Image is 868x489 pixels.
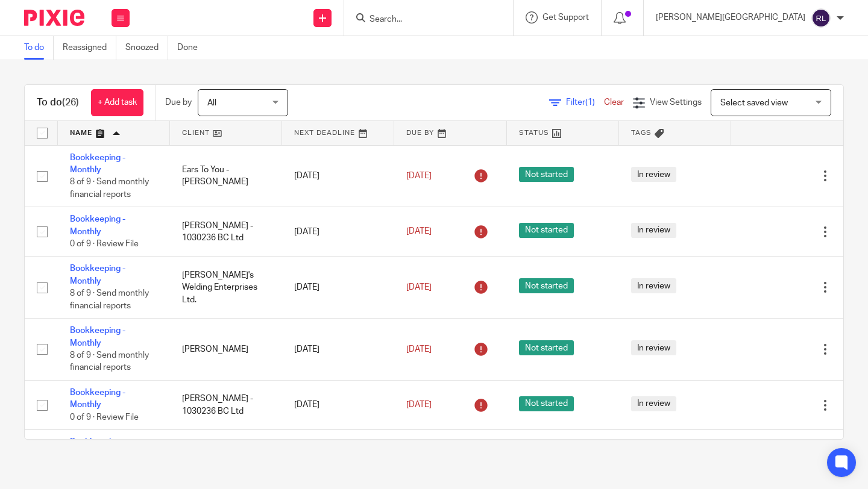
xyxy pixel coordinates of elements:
span: [DATE] [406,172,432,180]
span: [DATE] [406,345,432,354]
img: svg%3E [811,8,831,28]
span: Tags [631,129,652,136]
span: View Settings [650,98,702,107]
span: 8 of 9 · Send monthly financial reports [70,289,149,310]
span: 0 of 9 · Review File [70,240,139,248]
a: Snoozed [125,36,168,60]
span: Not started [519,223,574,238]
span: [DATE] [406,228,432,236]
td: [DATE] [282,319,394,381]
a: + Add task [91,89,143,116]
span: In review [631,167,676,182]
span: 0 of 9 · Review File [70,413,139,422]
a: Done [177,36,207,60]
a: Bookkeeping - Monthly [70,388,125,409]
td: Ears To You - [PERSON_NAME] [170,145,282,207]
span: All [207,99,216,107]
span: Get Support [542,13,589,22]
a: Bookkeeping - Monthly [70,154,125,174]
span: 8 of 9 · Send monthly financial reports [70,351,149,372]
span: 8 of 9 · Send monthly financial reports [70,178,149,199]
span: Not started [519,396,574,411]
span: (26) [62,98,79,107]
h1: To do [37,96,79,109]
a: Bookkeeping - Monthly [70,326,125,347]
td: [PERSON_NAME]'s Welding Enterprises Ltd. [170,257,282,319]
span: [DATE] [406,400,432,409]
td: [PERSON_NAME] - 1030236 BC Ltd [170,381,282,430]
a: Bookkeeping - Monthly [70,438,125,458]
td: [PERSON_NAME] [170,319,282,381]
span: Filter [566,98,604,107]
span: In review [631,396,676,411]
a: Bookkeeping - Monthly [70,264,125,285]
span: Select saved view [720,99,788,107]
td: [DATE] [282,145,394,207]
a: To do [24,36,54,60]
p: [PERSON_NAME][GEOGRAPHIC_DATA] [656,11,805,23]
span: Not started [519,278,574,293]
input: Search [368,14,477,25]
a: Bookkeeping - Monthly [70,215,125,235]
img: Pixie [24,10,84,26]
span: Not started [519,340,574,355]
span: In review [631,223,676,238]
span: (1) [585,98,595,107]
p: Due by [165,96,192,108]
span: [DATE] [406,283,432,291]
span: In review [631,278,676,293]
td: [DATE] [282,257,394,319]
a: Reassigned [63,36,116,60]
td: [PERSON_NAME] - 1030236 BC Ltd [170,207,282,257]
td: [DATE] [282,381,394,430]
a: Clear [604,98,624,107]
span: In review [631,340,676,355]
span: Not started [519,167,574,182]
td: [DATE] [282,207,394,257]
